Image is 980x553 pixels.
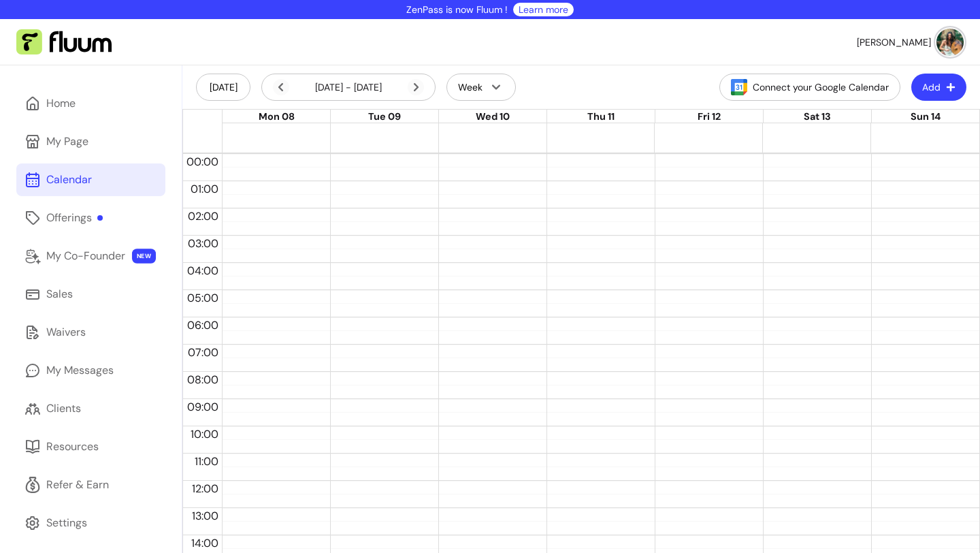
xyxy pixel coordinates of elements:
[46,172,92,188] div: Calendar
[46,477,109,493] div: Refer & Earn
[189,481,222,496] span: 12:00
[46,248,125,264] div: My Co-Founder
[16,392,165,425] a: Clients
[46,286,73,302] div: Sales
[16,29,112,55] img: Fluum Logo
[187,427,222,441] span: 10:00
[184,209,222,223] span: 02:00
[587,110,615,123] span: Thu 11
[189,509,222,523] span: 13:00
[911,110,941,125] button: Sun 14
[188,536,222,550] span: 14:00
[16,202,165,234] a: Offerings
[368,110,401,123] span: Tue 09
[46,400,81,417] div: Clients
[16,125,165,158] a: My Page
[196,74,250,101] button: [DATE]
[46,324,86,341] div: Waivers
[16,240,165,272] a: My Co-Founder NEW
[719,74,900,101] button: Connect your Google Calendar
[273,79,424,95] div: [DATE] - [DATE]
[184,291,222,305] span: 05:00
[698,110,721,123] span: Fri 12
[184,345,222,360] span: 07:00
[46,133,88,150] div: My Page
[16,507,165,539] a: Settings
[259,110,295,125] button: Mon 08
[259,110,295,123] span: Mon 08
[46,210,103,226] div: Offerings
[857,35,931,49] span: [PERSON_NAME]
[16,316,165,349] a: Waivers
[519,3,568,16] a: Learn more
[911,74,966,101] button: Add
[16,469,165,501] a: Refer & Earn
[132,249,156,264] span: NEW
[476,110,510,123] span: Wed 10
[184,400,222,414] span: 09:00
[16,430,165,463] a: Resources
[184,264,222,278] span: 04:00
[446,74,516,101] button: Week
[857,29,964,56] button: avatar[PERSON_NAME]
[184,318,222,332] span: 06:00
[187,182,222,196] span: 01:00
[46,362,114,379] div: My Messages
[804,110,831,123] span: Sat 13
[46,515,87,531] div: Settings
[183,155,222,169] span: 00:00
[476,110,510,125] button: Wed 10
[16,354,165,387] a: My Messages
[698,110,721,125] button: Fri 12
[184,236,222,251] span: 03:00
[46,95,76,112] div: Home
[731,79,747,95] img: Google Calendar Icon
[368,110,401,125] button: Tue 09
[16,278,165,311] a: Sales
[46,439,99,455] div: Resources
[936,29,964,56] img: avatar
[406,3,508,16] p: ZenPass is now Fluum !
[587,110,615,125] button: Thu 11
[16,87,165,120] a: Home
[911,110,941,123] span: Sun 14
[16,163,165,196] a: Calendar
[804,110,831,125] button: Sat 13
[191,454,222,469] span: 11:00
[184,373,222,387] span: 08:00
